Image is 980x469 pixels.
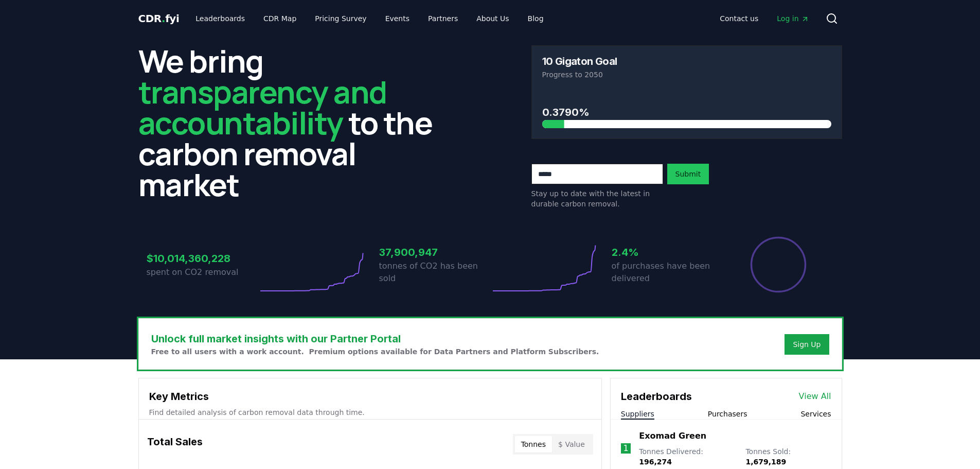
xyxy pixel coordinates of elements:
a: CDR.fyi [138,11,180,26]
p: Find detailed analysis of carbon removal data through time. [149,407,591,418]
p: tonnes of CO2 has been sold [379,260,490,285]
span: transparency and accountability [138,71,387,144]
a: Sign Up [793,339,821,350]
h3: 2.4% [612,245,723,260]
h3: $10,014,360,228 [147,251,258,266]
a: Contact us [711,9,767,28]
a: Blog [520,9,552,28]
button: $ Value [552,436,591,453]
a: View All [799,390,831,403]
p: of purchases have been delivered [612,260,723,285]
h3: Unlock full market insights with our Partner Portal [151,331,599,346]
a: Pricing Survey [307,9,375,28]
h3: 10 Gigaton Goal [542,56,617,66]
p: Tonnes Sold : [745,446,831,467]
a: CDR Map [255,9,305,28]
a: Events [377,9,418,28]
button: Services [800,409,831,419]
h3: 0.3790% [542,105,831,120]
h3: Total Sales [147,434,203,455]
p: 1 [623,442,628,455]
nav: Main [187,9,551,28]
p: spent on CO2 removal [147,266,258,279]
span: 196,274 [639,458,672,466]
div: Percentage of sales delivered [750,236,807,293]
h3: 37,900,947 [379,245,490,260]
button: Purchasers [708,409,747,419]
nav: Main [711,9,817,28]
span: . [162,12,165,25]
button: Submit [667,164,709,184]
h3: Key Metrics [149,389,591,404]
a: Leaderboards [187,9,253,28]
a: Partners [420,9,466,28]
p: Progress to 2050 [542,70,831,80]
h3: Leaderboards [621,389,692,404]
button: Suppliers [621,409,654,419]
p: Tonnes Delivered : [639,446,735,467]
span: Log in [777,13,809,24]
a: Exomad Green [639,430,706,442]
a: About Us [468,9,517,28]
p: Stay up to date with the latest in durable carbon removal. [531,188,663,209]
button: Tonnes [515,436,552,453]
button: Sign Up [785,334,829,355]
span: 1,679,189 [745,458,786,466]
a: Log in [769,9,817,28]
h2: We bring to the carbon removal market [138,45,449,200]
p: Free to all users with a work account. Premium options available for Data Partners and Platform S... [151,346,599,357]
span: CDR fyi [138,12,180,25]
